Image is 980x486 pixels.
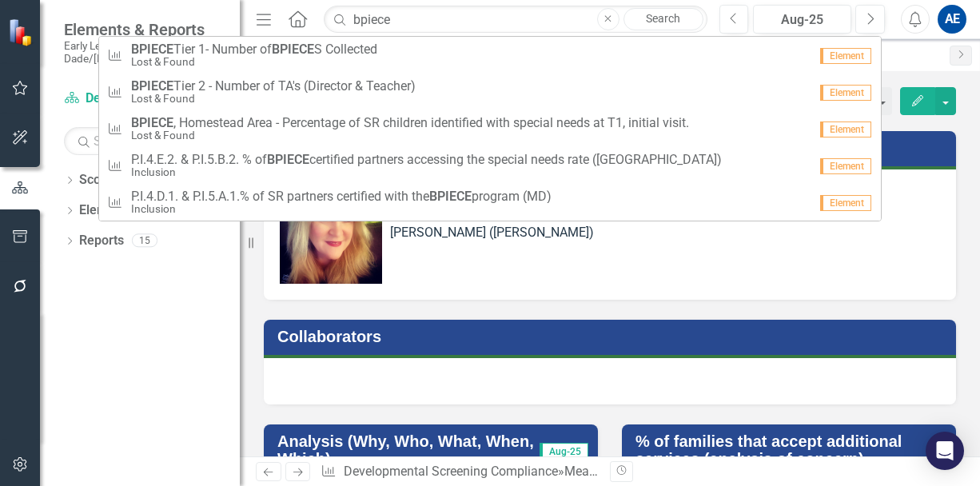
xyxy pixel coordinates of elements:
a: Tier 2 - Number of TA's (Director & Teacher)Lost & FoundElement [99,74,882,110]
span: P.I.4.D.1. & P.I.5.A.1.% of SR partners certified with the program (MD) [131,189,552,204]
span: Elements & Reports [64,20,224,39]
span: Element [820,158,871,174]
button: AE [938,5,966,34]
small: Lost & Found [131,93,416,105]
a: Tier 1- Number ofBPIECES CollectedLost & FoundElement [99,37,882,74]
span: Element [820,85,871,101]
span: , Homestead Area - Percentage of SR children identified with special needs at T1, initial visit. [131,116,689,130]
button: Aug-25 [753,5,851,34]
span: Element [820,121,871,137]
span: P.I.4.E.2. & P.I.5.B.2. % of certified partners accessing the special needs rate ([GEOGRAPHIC_DATA]) [131,153,722,167]
a: P.I.4.D.1. & P.I.5.A.1.% of SR partners certified with theBPIECEprogram (MD)InclusionElement [99,184,882,221]
a: Measures [564,464,619,479]
div: Open Intercom Messenger [926,432,964,470]
small: Inclusion [131,166,722,178]
div: [PERSON_NAME] ([PERSON_NAME]) [390,224,594,242]
img: ClearPoint Strategy [6,17,37,47]
strong: BPIECE [267,152,309,167]
input: Search ClearPoint... [324,6,707,34]
span: Aug-25 [540,443,588,460]
small: Inclusion [131,203,552,215]
a: Search [623,8,703,30]
strong: BPIECE [429,189,472,204]
span: Element [820,195,871,211]
span: Tier 1- Number of S Collected [131,42,377,57]
small: Lost & Found [131,56,377,68]
small: Early Learning Coalition of Miami Dade/[PERSON_NAME] [64,39,224,66]
div: 15 [132,234,157,248]
a: Developmental Screening Compliance [344,464,558,479]
div: Aug-25 [759,10,846,30]
span: Element [820,48,871,64]
a: P.I.4.E.2. & P.I.5.B.2. % ofBPIECEcertified partners accessing the special needs rate ([GEOGRAPHI... [99,147,882,184]
small: Lost & Found [131,129,689,141]
div: » » [321,463,598,481]
span: Tier 2 - Number of TA's (Director & Teacher) [131,79,416,94]
h3: Analysis (Why, Who, What, When, Which) [277,432,540,468]
a: Reports [79,232,124,250]
strong: BPIECE [272,42,314,57]
a: Scorecards [79,171,145,189]
h3: Collaborators [277,328,948,345]
img: Laurie Dunn [280,181,382,284]
h3: % of families that accept additional services (analysis of concern) [635,432,948,468]
input: Search Below... [64,127,224,155]
a: Developmental Screening Compliance [64,90,224,108]
a: , Homestead Area - Percentage of SR children identified with special needs at T1, initial visit.L... [99,110,882,147]
a: Elements [79,201,133,220]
